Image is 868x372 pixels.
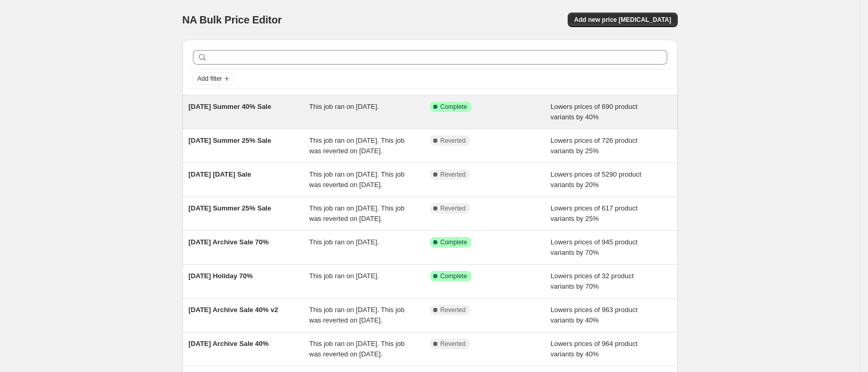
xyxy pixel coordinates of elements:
[551,272,634,290] span: Lowers prices of 32 product variants by 70%
[441,170,466,179] span: Reverted
[189,238,269,246] span: [DATE] Archive Sale 70%
[189,306,278,314] span: [DATE] Archive Sale 40% v2
[551,238,638,256] span: Lowers prices of 945 product variants by 70%
[551,137,638,155] span: Lowers prices of 726 product variants by 25%
[309,272,379,280] span: This job ran on [DATE].
[568,13,677,27] button: Add new price [MEDICAL_DATA]
[309,137,405,155] span: This job ran on [DATE]. This job was reverted on [DATE].
[441,103,467,111] span: Complete
[574,16,671,24] span: Add new price [MEDICAL_DATA]
[189,204,272,212] span: [DATE] Summer 25% Sale
[189,103,272,110] span: [DATE] Summer 40% Sale
[551,306,638,324] span: Lowers prices of 963 product variants by 40%
[551,204,638,222] span: Lowers prices of 617 product variants by 25%
[441,306,466,314] span: Reverted
[189,340,269,348] span: [DATE] Archive Sale 40%
[441,340,466,348] span: Reverted
[309,306,405,324] span: This job ran on [DATE]. This job was reverted on [DATE].
[551,103,638,121] span: Lowers prices of 690 product variants by 40%
[441,272,467,280] span: Complete
[309,238,379,246] span: This job ran on [DATE].
[193,72,235,85] button: Add filter
[551,170,641,189] span: Lowers prices of 5290 product variants by 20%
[309,204,405,222] span: This job ran on [DATE]. This job was reverted on [DATE].
[309,340,405,358] span: This job ran on [DATE]. This job was reverted on [DATE].
[309,170,405,189] span: This job ran on [DATE]. This job was reverted on [DATE].
[551,340,638,358] span: Lowers prices of 964 product variants by 40%
[182,14,282,26] span: NA Bulk Price Editor
[441,137,466,145] span: Reverted
[309,103,379,110] span: This job ran on [DATE].
[198,75,222,83] span: Add filter
[441,204,466,213] span: Reverted
[189,272,253,280] span: [DATE] Holiday 70%
[189,170,251,178] span: [DATE] [DATE] Sale
[189,137,272,144] span: [DATE] Summer 25% Sale
[441,238,467,246] span: Complete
